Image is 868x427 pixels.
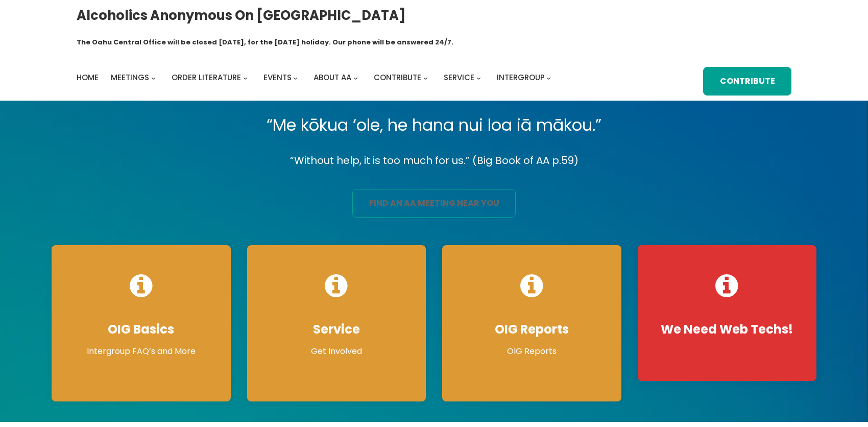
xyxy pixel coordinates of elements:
p: “Without help, it is too much for us.” (Big Book of AA p.59) [43,152,825,170]
button: Events submenu [293,75,298,80]
a: About AA [314,70,351,85]
button: About AA submenu [353,75,358,80]
span: About AA [314,72,351,83]
a: find an aa meeting near you [352,189,516,218]
a: Home [77,70,99,85]
span: Meetings [111,72,149,83]
p: OIG Reports [452,345,611,358]
a: Alcoholics Anonymous on [GEOGRAPHIC_DATA] [77,4,406,27]
a: Contribute [374,70,421,85]
span: Service [444,72,474,83]
a: Intergroup [497,70,545,85]
span: Home [77,72,99,83]
h1: The Oahu Central Office will be closed [DATE], for the [DATE] holiday. Our phone will be answered... [77,37,453,48]
button: Service submenu [476,75,481,80]
span: Order Literature [172,72,241,83]
p: Intergroup FAQ’s and More [62,345,221,358]
p: “Me kōkua ‘ole, he hana nui loa iā mākou.” [43,111,825,139]
p: Get Involved [257,345,416,358]
h4: Service [257,322,416,337]
h4: We Need Web Techs! [648,322,807,337]
a: Events [263,70,292,85]
button: Contribute submenu [423,75,428,80]
span: Intergroup [497,72,545,83]
span: Events [263,72,292,83]
a: Service [444,70,474,85]
h4: OIG Reports [452,322,611,337]
button: Order Literature submenu [243,75,248,80]
span: Contribute [374,72,421,83]
h4: OIG Basics [62,322,221,337]
button: Meetings submenu [151,75,156,80]
nav: Intergroup [77,70,554,85]
button: Intergroup submenu [546,75,551,80]
a: Meetings [111,70,149,85]
a: Contribute [703,67,791,96]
